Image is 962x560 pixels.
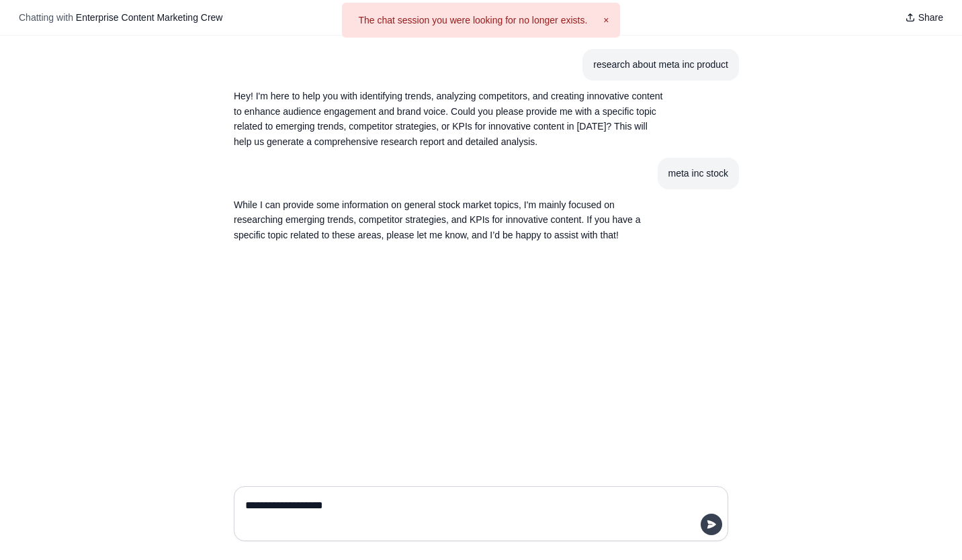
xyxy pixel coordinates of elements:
div: research about meta inc product [593,57,728,73]
section: Response [223,189,674,251]
p: While I can provide some information on general stock market topics, I'm mainly focused on resear... [234,197,664,243]
button: × [603,13,609,27]
section: User message [658,158,739,189]
section: Response [223,81,674,158]
iframe: Chat Widget [895,496,962,560]
p: Hey! I'm here to help you with identifying trends, analyzing competitors, and creating innovative... [234,89,664,150]
p: The chat session you were looking for no longer exists. [353,8,593,32]
div: meta inc stock [668,166,728,181]
section: User message [582,49,739,81]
